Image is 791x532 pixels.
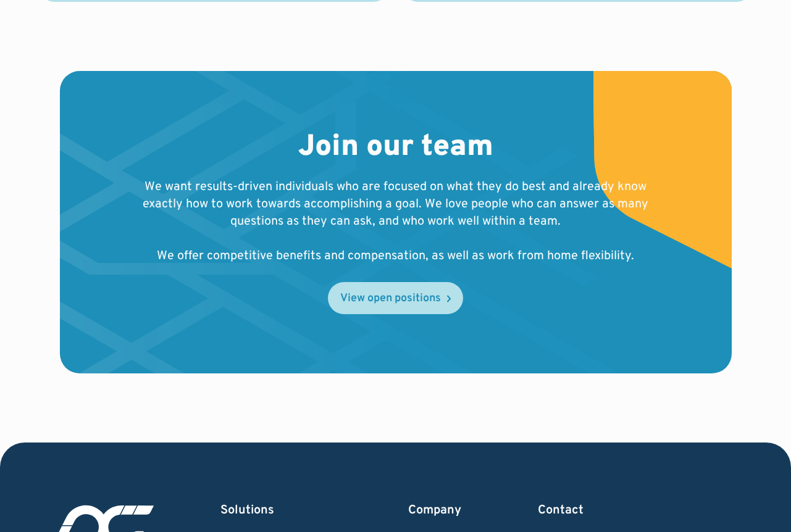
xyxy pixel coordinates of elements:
[139,178,653,265] p: We want results-driven individuals who are focused on what they do best and already know exactly ...
[298,130,493,166] h2: Join our team
[538,502,739,519] div: Contact
[340,293,441,304] div: View open positions
[408,502,475,519] div: Company
[328,282,463,314] a: View open positions
[220,502,346,519] div: Solutions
